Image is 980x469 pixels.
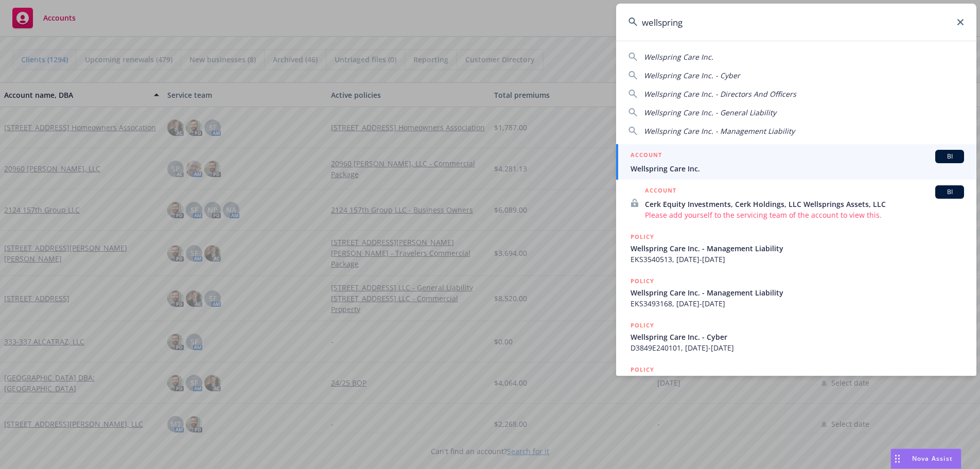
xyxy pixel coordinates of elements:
a: POLICYWellspring Care Inc. - CyberD3849E240101, [DATE]-[DATE] [616,315,976,359]
span: Please add yourself to the servicing team of the account to view this. [645,210,964,220]
span: D3849E240101, [DATE]-[DATE] [631,342,964,353]
span: Wellspring Care Inc. - Management Liability [631,243,964,254]
span: Cerk Equity Investments, Cerk Holdings, LLC Wellsprings Assets, LLC [645,199,964,210]
span: EKS3493168, [DATE]-[DATE] [631,298,964,309]
h5: ACCOUNT [631,150,662,162]
div: Drag to move [891,449,904,468]
a: POLICY [616,359,976,403]
h5: POLICY [631,364,654,375]
input: Search... [616,4,976,41]
a: ACCOUNTBIWellspring Care Inc. [616,144,976,180]
span: Wellspring Care Inc. - Management Liability [631,287,964,298]
button: Nova Assist [890,448,961,469]
span: Wellspring Care Inc. [631,163,964,174]
h5: POLICY [631,232,654,242]
a: POLICYWellspring Care Inc. - Management LiabilityEKS3493168, [DATE]-[DATE] [616,270,976,315]
a: POLICYWellspring Care Inc. - Management LiabilityEKS3540513, [DATE]-[DATE] [616,226,976,270]
span: Nova Assist [912,454,953,463]
h5: ACCOUNT [645,185,676,198]
span: Wellspring Care Inc. [644,52,713,62]
span: Wellspring Care Inc. - Cyber [631,332,964,342]
span: BI [939,152,960,161]
span: EKS3540513, [DATE]-[DATE] [631,254,964,265]
a: ACCOUNTBICerk Equity Investments, Cerk Holdings, LLC Wellsprings Assets, LLCPlease add yourself t... [616,180,976,226]
span: Wellspring Care Inc. - Cyber [644,71,740,80]
h5: POLICY [631,320,654,331]
span: Wellspring Care Inc. - General Liability [644,108,776,117]
span: Wellspring Care Inc. - Management Liability [644,126,795,136]
span: BI [939,187,960,197]
span: Wellspring Care Inc. - Directors And Officers [644,89,796,99]
h5: POLICY [631,276,654,286]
